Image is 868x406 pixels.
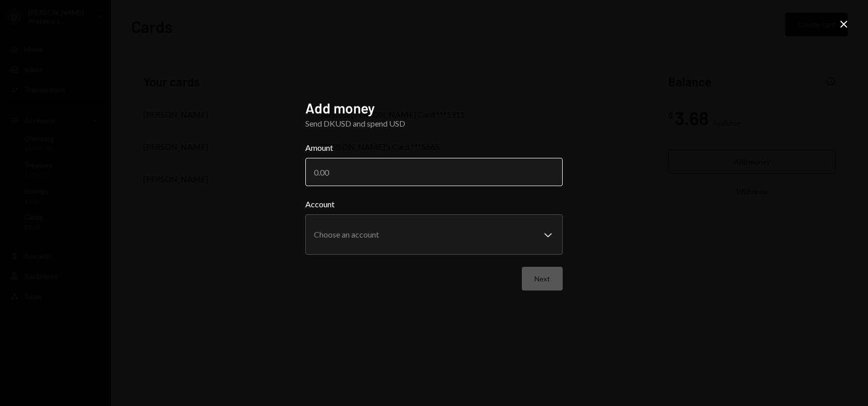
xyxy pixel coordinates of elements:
div: Send DKUSD and spend USD [305,118,563,130]
label: Amount [305,142,563,154]
input: 0.00 [305,158,563,186]
label: Account [305,198,563,210]
button: Account [305,214,563,255]
h2: Add money [305,98,563,118]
